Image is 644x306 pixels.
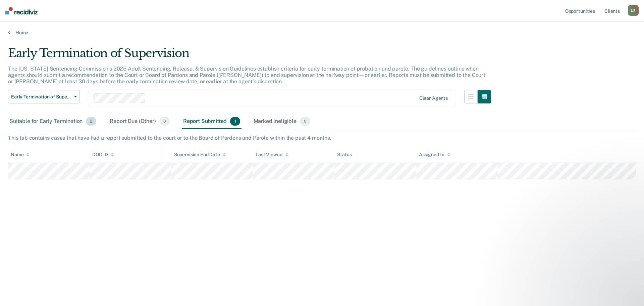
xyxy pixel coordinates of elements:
a: Home [8,30,636,36]
p: The [US_STATE] Sentencing Commission’s 2025 Adult Sentencing, Release, & Supervision Guidelines e... [8,65,485,85]
div: Report Submitted1 [182,114,241,129]
div: Assigned to [419,152,450,158]
span: Early Termination of Supervision [11,94,71,100]
div: Marked Ineligible0 [252,114,312,129]
div: Name [11,152,30,158]
div: Clear agents [419,95,448,101]
span: 1 [230,117,240,126]
span: 0 [300,117,310,126]
div: Report Due (Other)0 [108,114,171,129]
span: 2 [86,117,96,126]
button: LR [628,5,639,16]
div: Supervision End Date [174,152,226,158]
img: Recidiviz [5,7,38,14]
div: Status [337,152,352,158]
div: This tab contains cases that have had a report submitted to the court or to the Board of Pardons ... [8,135,636,141]
div: L R [628,5,639,16]
span: 0 [159,117,170,126]
div: DOC ID [92,152,114,158]
button: Early Termination of Supervision [8,90,80,103]
div: Suitable for Early Termination2 [8,114,98,129]
div: Last Viewed [256,152,288,158]
div: Early Termination of Supervision [8,46,491,65]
